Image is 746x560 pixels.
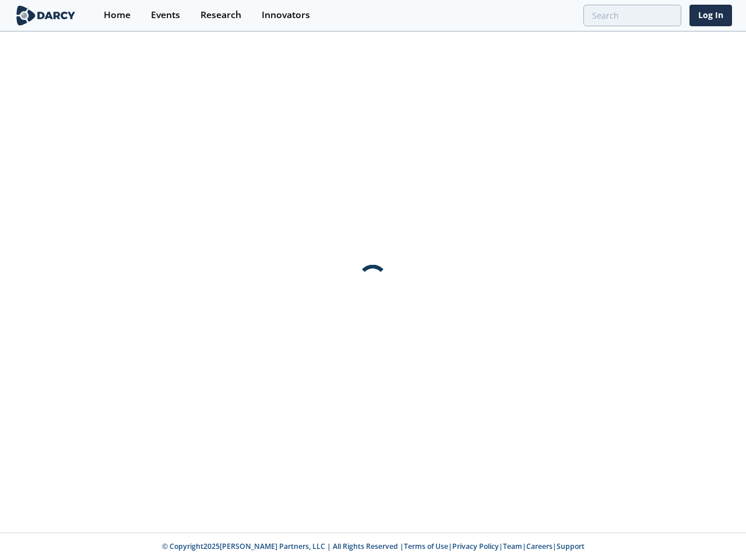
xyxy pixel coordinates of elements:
div: Research [200,10,241,20]
a: Log In [689,5,732,26]
a: Terms of Use [404,541,448,551]
div: Events [151,10,180,20]
a: Careers [526,541,553,551]
a: Privacy Policy [452,541,499,551]
img: logo-wide.svg [14,5,78,26]
input: Advanced Search [583,5,681,26]
p: © Copyright 2025 [PERSON_NAME] Partners, LLC | All Rights Reserved | | | | | [16,541,730,552]
div: Innovators [262,10,310,20]
a: Support [557,541,585,551]
div: Home [104,10,131,20]
a: Team [503,541,522,551]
